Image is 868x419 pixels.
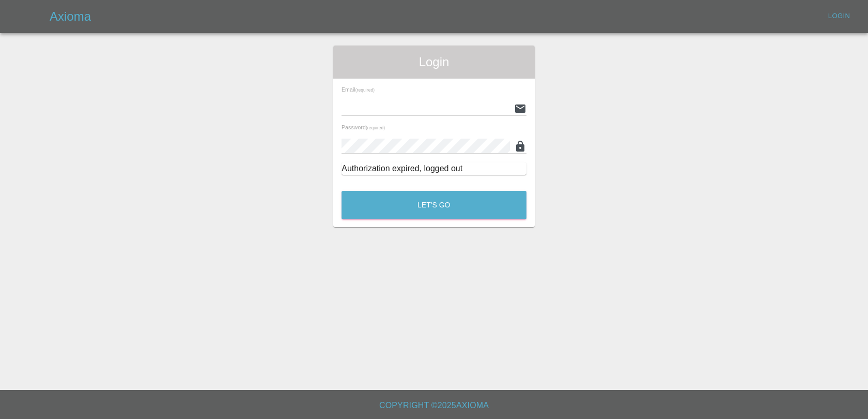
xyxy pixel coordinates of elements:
[342,191,526,219] button: Let's Go
[342,124,385,130] span: Password
[342,54,526,70] span: Login
[342,86,375,93] span: Email
[823,8,856,24] a: Login
[342,162,526,175] div: Authorization expired, logged out
[366,126,385,130] small: (required)
[355,88,375,93] small: (required)
[50,8,91,25] h5: Axioma
[8,398,860,413] h6: Copyright © 2025 Axioma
